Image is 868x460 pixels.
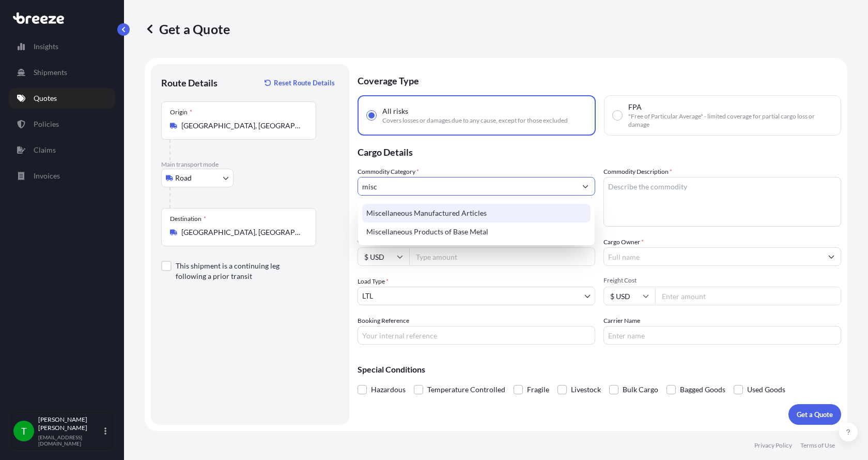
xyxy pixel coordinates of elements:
p: Claims [34,145,56,155]
p: Terms of Use [800,441,835,450]
p: Insights [34,41,58,52]
span: "Free of Particular Average" - limited coverage for partial cargo loss or damage [628,112,832,129]
div: Destination [170,215,206,223]
label: This shipment is a continuing leg following a prior transit [176,261,308,281]
p: Shipments [34,67,67,78]
p: Coverage Type [358,64,841,95]
p: Route Details [161,77,218,89]
label: Cargo Owner [603,237,644,247]
p: [EMAIL_ADDRESS][DOMAIN_NAME] [38,434,102,447]
input: Select a commodity type [358,177,576,196]
label: Booking Reference [358,316,409,326]
span: Bagged Goods [680,382,725,397]
input: Your internal reference [358,326,595,345]
div: Suggestions [362,204,591,241]
input: Enter amount [655,287,841,305]
span: Freight Cost [603,276,841,285]
input: Type amount [409,247,595,266]
span: Hazardous [371,382,406,397]
p: Get a Quote [145,21,230,37]
label: Commodity Category [358,167,419,177]
span: Fragile [527,382,549,397]
input: Full name [604,247,822,266]
p: Privacy Policy [754,441,792,450]
div: Origin [170,108,192,116]
p: Quotes [34,93,57,103]
p: Cargo Details [358,136,841,167]
p: Main transport mode [161,160,339,169]
div: Miscellaneous Manufactured Articles [362,204,591,222]
p: Special Conditions [358,365,841,374]
span: Commodity Value [358,237,595,245]
span: Covers losses or damages due to any cause, except for those excluded [382,116,568,125]
label: Carrier Name [603,316,640,326]
span: Bulk Cargo [623,382,658,397]
span: Temperature Controlled [427,382,505,397]
span: Livestock [571,382,601,397]
span: All risks [382,106,408,116]
span: T [21,426,27,436]
p: Invoices [34,171,60,181]
p: Get a Quote [797,409,833,420]
button: Show suggestions [822,247,841,266]
span: Used Goods [747,382,785,397]
span: Load Type [358,276,389,287]
p: [PERSON_NAME] [PERSON_NAME] [38,416,102,432]
input: Destination [181,227,303,238]
span: Road [175,173,192,183]
button: Show suggestions [576,177,595,196]
button: Select transport [161,169,234,187]
input: Enter name [603,326,841,345]
p: Reset Route Details [274,78,335,88]
span: LTL [362,291,373,301]
label: Commodity Description [603,167,672,177]
input: Origin [181,121,303,131]
div: Miscellaneous Products of Base Metal [362,222,591,241]
p: Policies [34,119,59,129]
span: FPA [628,102,642,112]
